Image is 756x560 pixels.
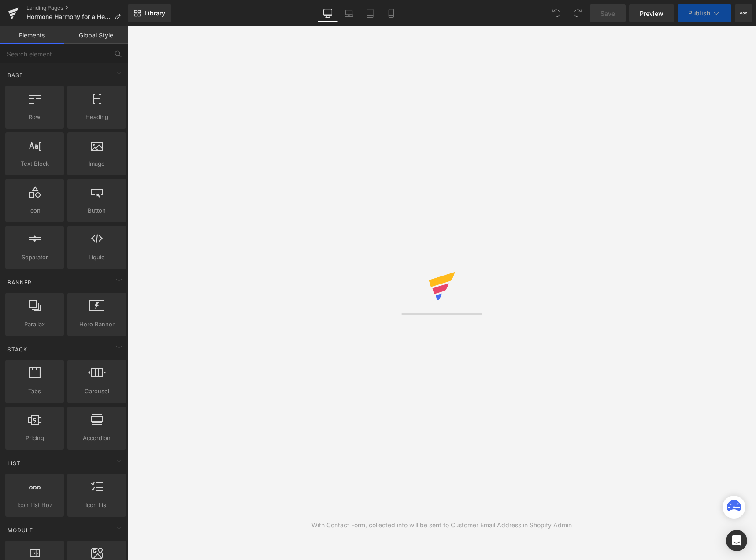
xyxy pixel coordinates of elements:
button: Redo [569,4,586,22]
span: Carousel [70,387,123,396]
a: Mobile [381,4,402,22]
span: Hormone Harmony for a Healthier Weight [26,13,111,20]
a: Landing Pages [26,4,128,11]
button: Undo [548,4,565,22]
a: Desktop [317,4,338,22]
span: List [7,459,22,467]
span: Publish [688,10,710,17]
span: Base [7,71,24,79]
div: Open Intercom Messenger [726,530,747,551]
span: Preview [640,9,663,18]
span: Pricing [8,433,61,443]
div: With Contact Form, collected info will be sent to Customer Email Address in Shopify Admin [311,520,572,530]
span: Icon [8,206,61,215]
span: Button [70,206,123,215]
span: Accordion [70,433,123,443]
span: Library [145,9,165,17]
span: Icon List Hoz [8,500,61,510]
span: Heading [70,112,123,122]
span: Stack [7,345,28,354]
a: Global Style [64,26,128,44]
span: Text Block [8,159,61,168]
span: Banner [7,278,33,287]
a: Tablet [359,4,381,22]
span: Hero Banner [70,320,123,329]
span: Icon List [70,500,123,510]
a: Preview [629,4,674,22]
span: Tabs [8,387,61,396]
span: Module [7,526,34,534]
span: Image [70,159,123,168]
span: Separator [8,253,61,262]
span: Row [8,112,61,122]
a: Laptop [338,4,359,22]
span: Save [600,9,615,18]
span: Liquid [70,253,123,262]
button: Publish [678,4,731,22]
button: More [735,4,752,22]
span: Parallax [8,320,61,329]
a: New Library [128,4,171,22]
